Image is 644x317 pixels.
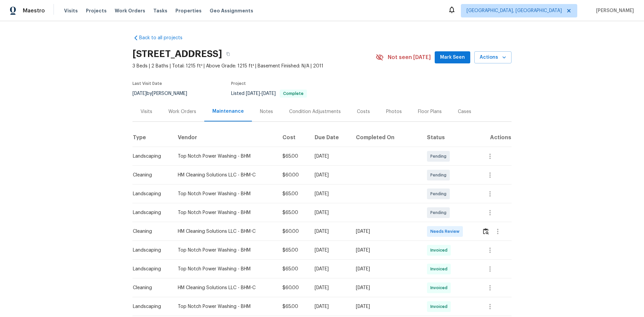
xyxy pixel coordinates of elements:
div: $60.00 [282,228,304,235]
span: Invoiced [430,303,450,310]
div: Landscaping [133,153,167,160]
span: Pending [430,209,449,216]
th: Status [422,128,477,147]
div: HM Cleaning Solutions LLC - BHM-C [178,172,272,178]
div: Costs [357,108,370,115]
div: Maintenance [212,108,244,115]
div: Top Notch Power Washing - BHM [178,209,272,216]
div: Cleaning [133,228,167,235]
div: Cleaning [133,172,167,178]
span: Invoiced [430,284,450,291]
span: [PERSON_NAME] [593,7,634,14]
div: [DATE] [315,228,345,235]
span: Pending [430,191,449,197]
div: Landscaping [133,191,167,197]
button: Copy Address [222,48,234,60]
div: $60.00 [282,172,304,178]
div: Top Notch Power Washing - BHM [178,266,272,272]
div: [DATE] [315,172,345,178]
div: [DATE] [356,303,416,310]
div: [DATE] [315,209,345,216]
button: Actions [474,51,512,64]
a: Back to all projects [132,35,197,41]
div: Condition Adjustments [289,108,341,115]
div: Visits [141,108,152,115]
div: HM Cleaning Solutions LLC - BHM-C [178,228,272,235]
div: $60.00 [282,284,304,291]
span: Listed [231,91,307,96]
th: Cost [277,128,309,147]
span: [DATE] [262,91,276,96]
div: [DATE] [356,247,416,254]
div: Top Notch Power Washing - BHM [178,191,272,197]
div: [DATE] [356,266,416,272]
span: [GEOGRAPHIC_DATA], [GEOGRAPHIC_DATA] [467,7,562,14]
div: $65.00 [282,266,304,272]
div: [DATE] [315,153,345,160]
span: - [246,91,276,96]
span: Geo Assignments [210,7,253,14]
span: Projects [86,7,107,14]
span: Visits [64,7,78,14]
span: 3 Beds | 2 Baths | Total: 1215 ft² | Above Grade: 1215 ft² | Basement Finished: N/A | 2011 [132,63,376,69]
div: Floor Plans [418,108,442,115]
div: [DATE] [315,247,345,254]
div: Landscaping [133,303,167,310]
div: Work Orders [168,108,196,115]
div: [DATE] [356,284,416,291]
th: Vendor [172,128,277,147]
span: Work Orders [115,7,145,14]
div: [DATE] [315,284,345,291]
div: $65.00 [282,191,304,197]
span: Invoiced [430,266,450,272]
div: Photos [386,108,402,115]
div: [DATE] [315,191,345,197]
span: Mark Seen [440,53,465,62]
div: $65.00 [282,209,304,216]
th: Type [132,128,172,147]
span: Pending [430,172,449,178]
div: $65.00 [282,303,304,310]
span: Properties [175,7,202,14]
span: Invoiced [430,247,450,254]
div: Cleaning [133,284,167,291]
div: Top Notch Power Washing - BHM [178,247,272,254]
div: [DATE] [315,303,345,310]
div: [DATE] [315,266,345,272]
th: Completed On [351,128,422,147]
div: Notes [260,108,273,115]
div: $65.00 [282,153,304,160]
span: Complete [280,92,306,96]
img: Review Icon [483,228,489,234]
span: Actions [480,53,506,62]
th: Due Date [309,128,351,147]
div: Landscaping [133,266,167,272]
button: Review Icon [482,223,490,240]
span: [DATE] [246,91,260,96]
div: Landscaping [133,209,167,216]
span: Maestro [23,7,45,14]
div: Top Notch Power Washing - BHM [178,303,272,310]
span: Pending [430,153,449,160]
h2: [STREET_ADDRESS] [132,51,222,57]
span: Project [231,82,246,86]
div: HM Cleaning Solutions LLC - BHM-C [178,284,272,291]
span: Not seen [DATE] [388,54,431,61]
div: Cases [458,108,471,115]
span: Needs Review [430,228,462,235]
span: Tasks [153,8,167,13]
div: Top Notch Power Washing - BHM [178,153,272,160]
button: Mark Seen [435,51,470,64]
div: [DATE] [356,228,416,235]
span: Last Visit Date [132,82,162,86]
div: Landscaping [133,247,167,254]
div: by [PERSON_NAME] [132,90,195,98]
th: Actions [477,128,512,147]
div: $65.00 [282,247,304,254]
span: [DATE] [132,91,147,96]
